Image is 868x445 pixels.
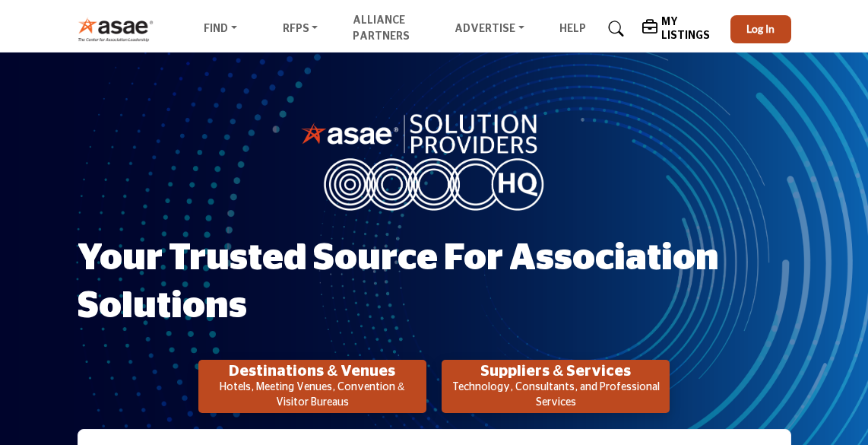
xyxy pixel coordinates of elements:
[353,15,410,42] a: Alliance Partners
[78,235,791,330] h1: Your Trusted Source for Association Solutions
[661,15,719,43] h5: My Listings
[193,18,248,40] a: Find
[444,18,535,40] a: Advertise
[446,380,665,410] p: Technology, Consultants, and Professional Services
[559,24,586,34] a: Help
[78,17,162,42] img: Site Logo
[594,17,634,41] a: Search
[746,22,775,35] span: Log In
[446,362,665,380] h2: Suppliers & Services
[301,110,567,211] img: image
[203,380,422,410] p: Hotels, Meeting Venues, Convention & Visitor Bureaus
[442,360,670,413] button: Suppliers & Services Technology, Consultants, and Professional Services
[730,15,790,43] button: Log In
[642,15,720,43] div: My Listings
[272,18,329,40] a: RFPs
[198,360,426,413] button: Destinations & Venues Hotels, Meeting Venues, Convention & Visitor Bureaus
[203,362,422,380] h2: Destinations & Venues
